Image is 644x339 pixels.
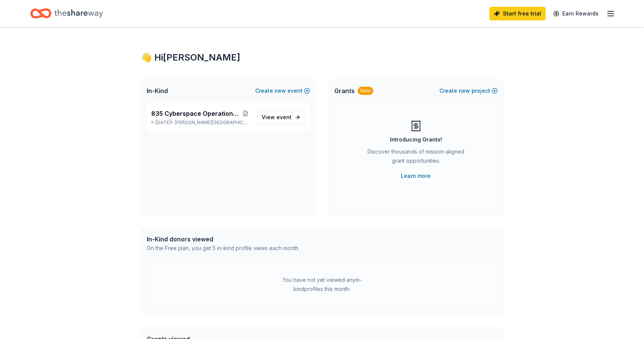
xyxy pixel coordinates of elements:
span: event [276,114,292,120]
span: [PERSON_NAME][GEOGRAPHIC_DATA], [GEOGRAPHIC_DATA] [175,120,250,126]
span: new [459,86,470,95]
a: Learn more [401,171,431,180]
a: Earn Rewards [549,7,603,20]
button: Createnewproject [439,86,498,95]
div: On the Free plan, you get 5 in-kind profile views each month. [147,244,299,253]
span: new [275,86,286,95]
a: View event [257,110,306,124]
div: In-Kind donors viewed [147,235,299,244]
div: You have not yet viewed any in-kind profiles this month. [275,275,369,294]
span: In-Kind [147,86,168,95]
a: Start free trial [489,7,546,20]
span: 835 Cyberspace Operations Golf Fundraiser [151,109,241,118]
div: New [358,87,373,95]
div: Discover thousands of mission-aligned grant opportunities. [365,147,467,168]
div: 👋 Hi [PERSON_NAME] [141,51,504,64]
button: Createnewevent [255,86,310,95]
a: Home [30,5,103,22]
div: Introducing Grants! [390,135,442,144]
span: View [262,113,292,122]
p: [DATE] • [151,120,251,126]
span: Grants [334,86,355,95]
